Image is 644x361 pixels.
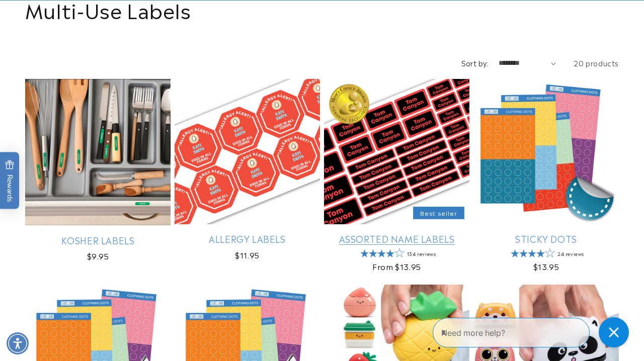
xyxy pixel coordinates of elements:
span: 20 products [574,58,619,68]
span: Rewards [5,160,15,202]
a: Allergy Labels [175,233,320,244]
a: Kosher Labels [25,234,171,246]
iframe: Gorgias Floating Chat [433,314,634,351]
label: Sort by: [461,58,489,68]
div: Accessibility Menu [7,332,29,354]
a: Assorted Name Labels [324,233,469,244]
a: Sticky Dots [473,233,619,244]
